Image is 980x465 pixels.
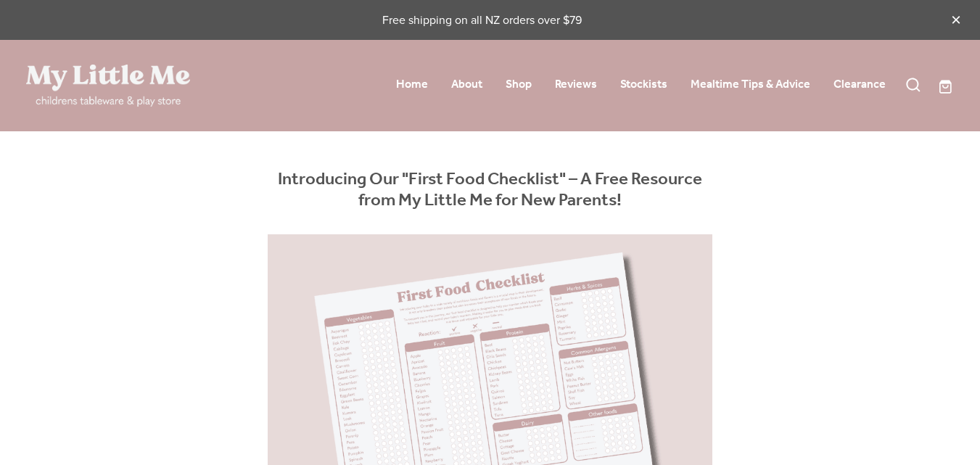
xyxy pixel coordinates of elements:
[396,73,428,96] a: Home
[833,73,886,96] a: Clearance
[268,170,712,212] h3: Introducing Our "First Food Checklist" – A Free Resource from My Little Me for New Parents!
[555,73,597,96] a: Reviews
[451,73,482,96] a: About
[691,73,810,96] a: Mealtime Tips & Advice
[26,12,939,28] p: Free shipping on all NZ orders over $79
[26,65,212,107] a: My Little Me Ltd homepage
[620,73,667,96] a: Stockists
[506,73,532,96] a: Shop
